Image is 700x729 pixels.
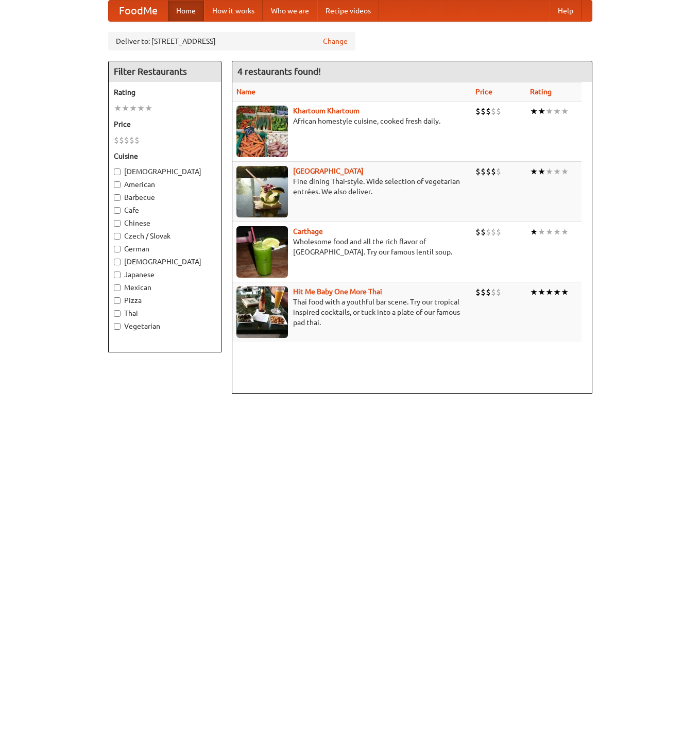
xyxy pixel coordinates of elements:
[114,321,216,331] label: Vegetarian
[561,166,569,177] li: ★
[236,297,467,328] p: Thai food with a youthful bar scene. Try our tropical inspired cocktails, or tuck into a plate of...
[317,1,379,21] a: Recipe videos
[236,116,467,126] p: African homestyle cuisine, cooked fresh daily.
[481,286,486,298] li: $
[236,226,288,278] img: carthage.jpg
[263,1,317,21] a: Who we are
[491,286,496,298] li: $
[293,227,323,235] a: Carthage
[114,257,216,267] label: [DEMOGRAPHIC_DATA]
[481,166,486,177] li: $
[119,134,124,146] li: $
[114,246,121,252] input: German
[496,226,501,238] li: $
[553,286,561,298] li: ★
[538,226,545,238] li: ★
[481,226,486,238] li: $
[114,168,121,175] input: [DEMOGRAPHIC_DATA]
[114,323,121,330] input: Vegetarian
[108,32,355,50] div: Deliver to: [STREET_ADDRESS]
[475,88,492,96] a: Price
[545,226,553,238] li: ★
[129,134,134,146] li: $
[553,226,561,238] li: ★
[114,269,216,280] label: Japanese
[538,286,545,298] li: ★
[486,166,491,177] li: $
[561,226,569,238] li: ★
[561,286,569,298] li: ★
[114,297,121,304] input: Pizza
[137,103,145,114] li: ★
[114,207,121,214] input: Cafe
[293,167,364,175] b: [GEOGRAPHIC_DATA]
[114,205,216,215] label: Cafe
[553,166,561,177] li: ★
[236,176,467,197] p: Fine dining Thai-style. Wide selection of vegetarian entrées. We also deliver.
[491,226,496,238] li: $
[124,134,129,146] li: $
[114,218,216,228] label: Chinese
[114,220,121,227] input: Chinese
[134,134,140,146] li: $
[553,106,561,117] li: ★
[323,36,348,46] a: Change
[491,166,496,177] li: $
[114,310,121,317] input: Thai
[481,106,486,117] li: $
[496,286,501,298] li: $
[486,106,491,117] li: $
[114,166,216,177] label: [DEMOGRAPHIC_DATA]
[530,88,552,96] a: Rating
[496,166,501,177] li: $
[204,1,263,21] a: How it works
[114,272,121,278] input: Japanese
[114,87,216,97] h5: Rating
[538,106,545,117] li: ★
[114,308,216,318] label: Thai
[114,295,216,306] label: Pizza
[491,106,496,117] li: $
[114,192,216,202] label: Barbecue
[114,119,216,129] h5: Price
[545,106,553,117] li: ★
[236,106,288,157] img: khartoum.jpg
[550,1,582,21] a: Help
[561,106,569,117] li: ★
[114,284,121,291] input: Mexican
[496,106,501,117] li: $
[237,66,321,76] ng-pluralize: 4 restaurants found!
[293,287,382,296] a: Hit Me Baby One More Thai
[475,286,481,298] li: $
[530,166,538,177] li: ★
[475,166,481,177] li: $
[114,151,216,161] h5: Cuisine
[122,103,129,114] li: ★
[236,286,288,338] img: babythai.jpg
[530,226,538,238] li: ★
[114,103,122,114] li: ★
[530,286,538,298] li: ★
[475,226,481,238] li: $
[114,179,216,190] label: American
[486,286,491,298] li: $
[293,107,360,115] a: Khartoum Khartoum
[114,233,121,240] input: Czech / Slovak
[236,236,467,257] p: Wholesome food and all the rich flavor of [GEOGRAPHIC_DATA]. Try our famous lentil soup.
[145,103,152,114] li: ★
[114,259,121,265] input: [DEMOGRAPHIC_DATA]
[114,181,121,188] input: American
[168,1,204,21] a: Home
[530,106,538,117] li: ★
[236,88,255,96] a: Name
[129,103,137,114] li: ★
[109,61,221,82] h4: Filter Restaurants
[236,166,288,217] img: satay.jpg
[486,226,491,238] li: $
[538,166,545,177] li: ★
[114,244,216,254] label: German
[545,286,553,298] li: ★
